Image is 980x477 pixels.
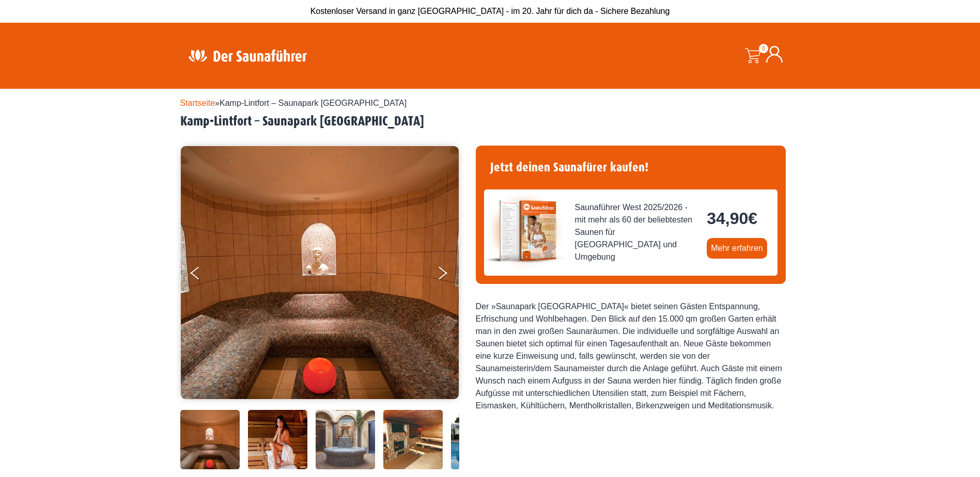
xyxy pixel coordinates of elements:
span: Saunaführer West 2025/2026 - mit mehr als 60 der beliebtesten Saunen für [GEOGRAPHIC_DATA] und Um... [575,201,699,263]
button: Previous [191,262,216,288]
h4: Jetzt deinen Saunafürer kaufen! [484,154,777,181]
div: Der »Saunapark [GEOGRAPHIC_DATA]« bietet seinen Gästen Entspannung, Erfrischung und Wohlbehagen. ... [476,300,786,412]
a: Mehr erfahren [707,238,767,259]
img: der-saunafuehrer-2025-west.jpg [484,189,567,272]
span: € [748,209,757,228]
span: Kamp-Lintfort – Saunapark [GEOGRAPHIC_DATA] [220,99,407,107]
span: Kostenloser Versand in ganz [GEOGRAPHIC_DATA] - im 20. Jahr für dich da - Sichere Bezahlung [310,7,670,15]
a: Startseite [180,99,215,107]
bdi: 34,90 [707,209,757,228]
h2: Kamp-Lintfort – Saunapark [GEOGRAPHIC_DATA] [180,114,800,130]
span: 0 [759,44,768,53]
button: Next [437,262,462,288]
span: » [180,99,407,107]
